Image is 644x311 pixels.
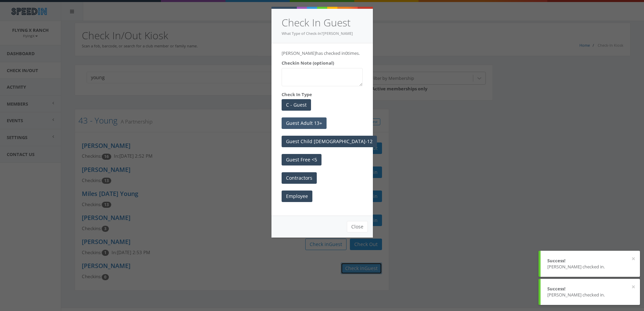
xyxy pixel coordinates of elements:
label: Check In Type [282,91,312,98]
button: Close [347,221,368,232]
button: Guest Free <5 [282,154,321,165]
h4: Check In Guest [282,16,363,30]
div: [PERSON_NAME] checked in. [547,264,633,270]
small: What Type of Check-In?[PERSON_NAME] [282,31,353,36]
button: Contractors [282,172,317,184]
button: × [631,284,635,290]
button: Guest Adult 13+ [282,117,327,129]
div: Success! [547,286,633,292]
button: Guest Child [DEMOGRAPHIC_DATA]-12 [282,136,377,147]
button: × [631,256,635,262]
button: C - Guest [282,99,311,111]
button: Employee [282,191,312,202]
div: Success! [547,258,633,264]
div: [PERSON_NAME] checked in. [547,292,633,298]
span: 0 [345,50,348,56]
p: [PERSON_NAME] has checked in times. [282,50,363,57]
label: Checkin Note (optional) [282,60,334,66]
